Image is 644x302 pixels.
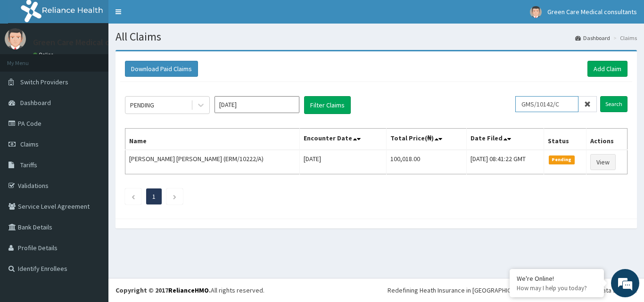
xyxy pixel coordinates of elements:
[116,31,637,43] h1: All Claims
[386,129,466,150] th: Total Price(₦)
[587,61,627,77] a: Add Claim
[125,129,300,150] th: Name
[590,154,616,170] a: View
[55,91,130,186] span: We're online!
[49,53,158,65] div: Chat with us now
[611,34,637,42] li: Claims
[304,96,351,114] button: Filter Claims
[20,140,39,148] span: Claims
[5,202,180,235] textarea: Type your message and hit 'Enter'
[125,150,300,174] td: [PERSON_NAME] [PERSON_NAME] (ERM/10222/A)
[215,96,299,113] input: Select Month and Year
[168,286,209,294] a: RelianceHMO
[17,47,38,71] img: d_794563401_company_1708531726252_794563401
[20,161,37,169] span: Tariffs
[299,129,386,150] th: Encounter Date
[575,34,610,42] a: Dashboard
[388,286,637,295] div: Redefining Heath Insurance in [GEOGRAPHIC_DATA] using Telemedicine and Data Science!
[152,192,156,201] a: Page 1 is your current page
[466,150,544,174] td: [DATE] 08:41:22 GMT
[515,96,578,112] input: Search by HMO ID
[130,100,154,110] div: PENDING
[116,286,211,294] strong: Copyright © 2017 .
[466,129,544,150] th: Date Filed
[549,155,575,164] span: Pending
[600,96,627,112] input: Search
[530,6,542,18] img: User Image
[5,28,26,49] img: User Image
[173,192,177,201] a: Next page
[386,150,466,174] td: 100,018.00
[517,274,597,283] div: We're Online!
[33,38,149,47] p: Green Care Medical consultants
[131,192,135,201] a: Previous page
[517,284,597,292] p: How may I help you today?
[20,78,68,86] span: Switch Providers
[155,5,177,27] div: Minimize live chat window
[544,129,586,150] th: Status
[547,8,637,16] span: Green Care Medical consultants
[299,150,386,174] td: [DATE]
[33,51,56,58] a: Online
[108,278,644,302] footer: All rights reserved.
[125,61,198,77] button: Download Paid Claims
[20,98,51,107] span: Dashboard
[586,129,627,150] th: Actions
